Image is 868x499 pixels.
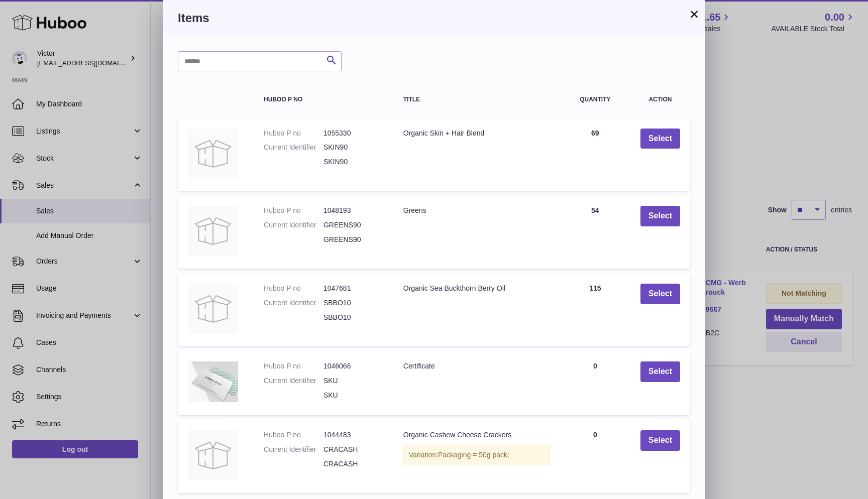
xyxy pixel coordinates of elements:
[403,129,550,138] div: Organic Skin + Hair Blend
[323,129,383,138] dd: 1055330
[560,420,630,493] td: 0
[640,430,680,451] button: Select
[323,220,383,230] dd: GREENS90
[403,430,550,440] div: Organic Cashew Cheese Crackers
[403,284,550,293] div: Organic Sea Buckthorn Berry Oil
[560,274,630,346] td: 115
[688,8,700,20] button: ×
[403,361,550,371] div: Certificate
[188,430,238,480] img: Organic Cashew Cheese Crackers
[264,143,323,152] dt: Current Identifier
[188,361,238,402] img: Certificate
[323,445,383,454] dd: CRACASH
[264,430,323,440] dt: Huboo P no
[323,391,383,400] dd: SKU
[323,298,383,308] dd: SBBO10
[178,10,690,26] h3: Items
[264,284,323,293] dt: Huboo P no
[438,451,509,459] span: Packaging = 50g pack;
[323,459,383,469] dd: CRACASH
[323,361,383,371] dd: 1046066
[560,86,630,113] th: Quantity
[323,284,383,293] dd: 1047681
[188,284,238,334] img: Organic Sea Buckthorn Berry Oil
[264,298,323,308] dt: Current Identifier
[630,86,690,113] th: Action
[560,118,630,191] td: 69
[323,143,383,152] dd: SKIN90
[264,361,323,371] dt: Huboo P no
[188,206,238,256] img: Greens
[560,351,630,415] td: 0
[323,430,383,440] dd: 1044483
[323,313,383,322] dd: SBBO10
[264,206,323,215] dt: Huboo P no
[254,86,393,113] th: Huboo P no
[393,86,560,113] th: Title
[264,376,323,386] dt: Current Identifier
[640,129,680,149] button: Select
[640,284,680,304] button: Select
[323,206,383,215] dd: 1048193
[323,376,383,386] dd: SKU
[264,445,323,454] dt: Current Identifier
[640,206,680,226] button: Select
[640,361,680,382] button: Select
[560,196,630,269] td: 54
[323,235,383,244] dd: GREENS90
[323,157,383,167] dd: SKIN90
[264,220,323,230] dt: Current Identifier
[188,129,238,179] img: Organic Skin + Hair Blend
[403,206,550,215] div: Greens
[264,129,323,138] dt: Huboo P no
[403,445,550,465] div: Variation:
